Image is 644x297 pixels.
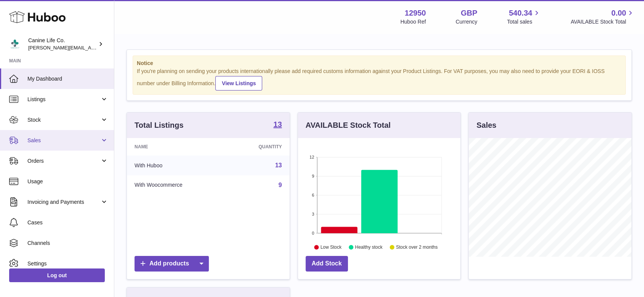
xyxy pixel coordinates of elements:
[405,8,426,18] strong: 12950
[127,138,228,156] th: Name
[461,8,477,18] strong: GBP
[27,75,108,83] span: My Dashboard
[396,245,437,250] text: Stock over 2 months
[28,44,153,51] span: [PERSON_NAME][EMAIL_ADDRESS][DOMAIN_NAME]
[27,219,108,226] span: Cases
[27,116,100,124] span: Stock
[306,256,348,272] a: Add Stock
[476,120,496,130] h3: Sales
[215,76,262,91] a: View Listings
[9,268,105,282] a: Log out
[135,120,184,130] h3: Total Listings
[273,121,282,130] a: 13
[279,182,282,188] a: 9
[456,18,477,25] div: Currency
[127,175,228,195] td: With Woocommerce
[570,18,635,25] span: AVAILABLE Stock Total
[312,193,314,197] text: 6
[28,37,97,51] div: Canine Life Co.
[312,212,314,216] text: 3
[137,68,622,91] div: If you're planning on sending your products internationally please add required customs informati...
[312,231,314,235] text: 0
[27,137,100,144] span: Sales
[275,162,282,168] a: 13
[27,260,108,267] span: Settings
[309,155,314,159] text: 12
[135,256,209,272] a: Add products
[507,18,541,25] span: Total sales
[228,138,290,156] th: Quantity
[320,245,342,250] text: Low Stock
[312,174,314,178] text: 9
[355,245,383,250] text: Healthy stock
[570,8,635,25] a: 0.00 AVAILABLE Stock Total
[611,8,626,18] span: 0.00
[27,157,100,165] span: Orders
[400,18,426,25] div: Huboo Ref
[27,199,100,206] span: Invoicing and Payments
[27,178,108,185] span: Usage
[9,38,21,50] img: kevin@clsgltd.co.uk
[137,60,622,67] strong: Notice
[27,240,108,247] span: Channels
[27,96,100,103] span: Listings
[306,120,391,130] h3: AVAILABLE Stock Total
[127,156,228,175] td: With Huboo
[507,8,541,25] a: 540.34 Total sales
[509,8,532,18] span: 540.34
[273,121,282,128] strong: 13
